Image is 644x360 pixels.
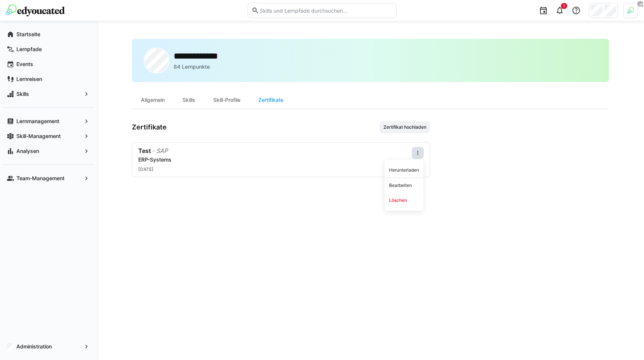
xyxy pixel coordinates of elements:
div: Allgemein [132,91,174,109]
div: Skills [174,91,204,109]
div: [DATE] [138,166,412,172]
h3: Zertifikate [132,123,167,131]
div: Löschen [389,197,419,203]
div: Herunterladen [389,167,419,173]
input: Skills und Lernpfade durchsuchen… [259,7,392,14]
div: Zertifikate [249,91,292,109]
span: 1 [563,4,565,8]
div: SAP [156,147,168,154]
div: - [152,147,155,154]
button: Zertifikat hochladen [380,121,430,133]
span: Zertifikat hochladen [383,124,427,130]
div: Skill-Profile [204,91,249,109]
div: ERP-Systems [138,156,412,163]
div: Test [138,147,151,154]
p: 84 Lernpunkte [174,63,210,71]
div: Bearbeiten [389,182,419,188]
